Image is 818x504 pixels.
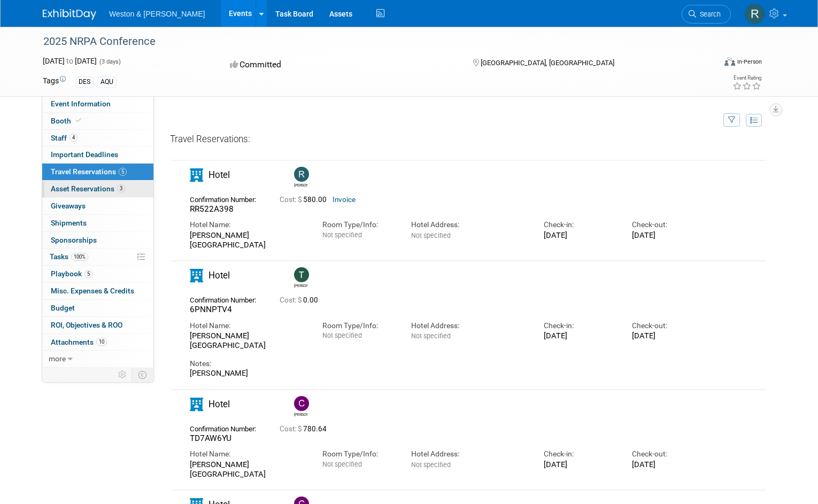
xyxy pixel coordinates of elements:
a: Attachments10 [42,334,153,351]
span: 10 [96,338,107,346]
img: rachel cotter [745,4,765,24]
span: (3 days) [98,58,121,65]
a: Budget [42,300,153,316]
span: 580.00 [280,196,331,204]
span: Budget [51,304,75,312]
a: Giveaways [42,198,153,214]
img: Format-Inperson.png [724,57,735,66]
span: Not specified [322,331,362,339]
div: Event Format [655,56,762,72]
div: Room Type/Info: [322,220,395,230]
div: Confirmation Number: [190,422,264,433]
a: Staff4 [42,130,153,146]
div: rachel cotter [291,167,310,188]
div: [DATE] [544,331,616,340]
a: Search [682,5,731,24]
img: ExhibitDay [43,9,96,20]
div: Hotel Name: [190,220,306,230]
a: Asset Reservations3 [42,181,153,197]
div: Check-out: [632,220,704,230]
div: Hotel Address: [411,321,528,331]
span: ROI, Objectives & ROO [51,321,122,329]
div: Cheri Ruane [291,396,310,417]
div: Check-out: [632,449,704,459]
div: rachel cotter [294,182,307,188]
div: Hotel Name: [190,449,306,459]
span: Cost: $ [280,296,303,304]
span: to [65,57,75,65]
div: Check-in: [544,321,616,331]
span: [GEOGRAPHIC_DATA], [GEOGRAPHIC_DATA] [481,59,614,67]
span: more [49,354,66,363]
span: RR522A398 [190,204,234,214]
a: Booth [42,113,153,129]
span: 5 [119,168,127,176]
i: Hotel [190,398,203,411]
div: Room Type/Info: [322,321,395,331]
div: [DATE] [544,230,616,240]
a: Invoice [333,196,356,204]
span: Asset Reservations [51,184,125,193]
img: Cheri Ruane [294,396,309,411]
span: Tasks [50,252,88,261]
span: [DATE] [DATE] [43,57,97,65]
span: Cost: $ [280,196,303,204]
div: 2025 NRPA Conference [40,32,700,51]
a: Travel Reservations5 [42,164,153,180]
span: Not specified [322,460,362,468]
span: 4 [70,134,78,142]
a: Playbook5 [42,266,153,282]
span: Cost: $ [280,425,303,433]
div: AQU [97,76,117,88]
div: [DATE] [632,230,704,240]
div: [PERSON_NAME][GEOGRAPHIC_DATA] [190,230,306,250]
div: [DATE] [632,460,704,469]
span: 100% [71,253,88,261]
span: TD7AW6YU [190,433,231,443]
a: ROI, Objectives & ROO [42,317,153,334]
div: Travel Reservations: [170,133,767,150]
div: Check-in: [544,220,616,230]
td: Tags [43,75,66,88]
span: Sponsorships [51,236,97,244]
div: [PERSON_NAME][GEOGRAPHIC_DATA] [190,460,306,479]
div: Check-out: [632,321,704,331]
span: Booth [51,117,83,125]
div: Confirmation Number: [190,192,264,204]
span: 3 [117,184,125,192]
a: more [42,351,153,367]
div: [DATE] [632,331,704,340]
i: Filter by Traveler [728,117,736,124]
div: DES [75,76,94,88]
a: Important Deadlines [42,146,153,163]
div: Notes: [190,359,705,369]
a: Misc. Expenses & Credits [42,283,153,299]
div: Confirmation Number: [190,293,264,305]
div: Hotel Address: [411,449,528,459]
i: Booth reservation complete [76,118,81,123]
div: Room Type/Info: [322,449,395,459]
div: Event Rating [732,75,761,81]
span: Hotel [209,270,230,281]
span: 0.00 [280,296,322,304]
i: Hotel [190,269,203,282]
span: Giveaways [51,201,86,210]
span: 780.64 [280,425,331,433]
span: Not specified [322,231,362,239]
span: Not specified [411,461,451,469]
div: Hotel Address: [411,220,528,230]
span: Weston & [PERSON_NAME] [109,10,205,18]
a: Sponsorships [42,232,153,249]
span: Staff [51,134,78,142]
span: Hotel [209,399,230,409]
span: Travel Reservations [51,167,127,176]
div: In-Person [737,58,762,66]
a: Event Information [42,96,153,112]
span: 6PNNPTV4 [190,305,232,314]
span: Important Deadlines [51,150,118,159]
span: Not specified [411,231,451,239]
div: Timothy Sheehan [291,267,310,289]
div: Check-in: [544,449,616,459]
span: 5 [84,270,92,278]
a: Tasks100% [42,249,153,265]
